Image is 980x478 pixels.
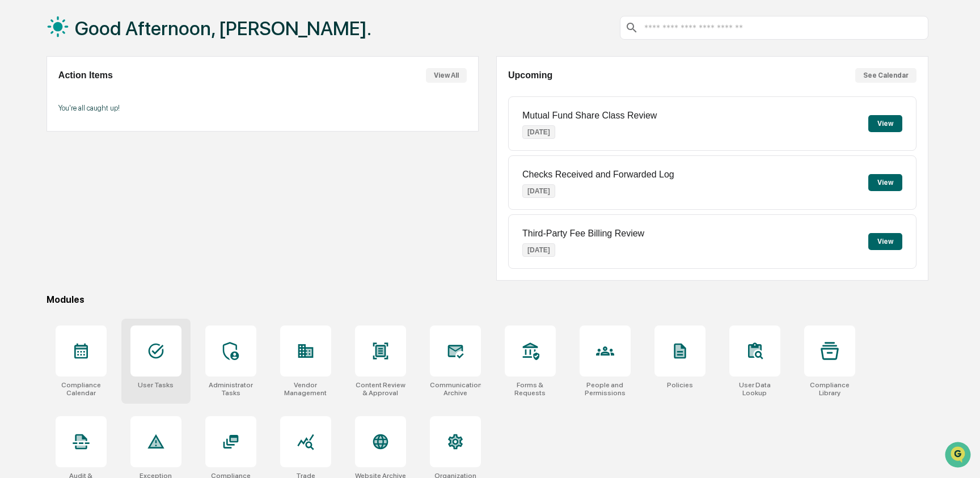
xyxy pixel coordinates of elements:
p: [DATE] [522,184,555,198]
a: 🗄️Attestations [78,138,145,159]
h2: Action Items [58,70,113,81]
iframe: Open customer support [944,441,974,471]
div: 🗄️ [82,144,91,153]
div: Start new chat [39,87,186,98]
img: 1746055101610-c473b297-6a78-478c-a979-82029cc54cd1 [11,87,32,107]
div: User Tasks [138,381,174,389]
a: Powered byPylon [80,192,137,201]
span: Preclearance [23,143,73,154]
div: Communications Archive [430,381,481,397]
div: Content Review & Approval [355,381,406,397]
p: Mutual Fund Share Class Review [522,111,657,121]
button: View [868,174,902,191]
p: [DATE] [522,243,555,257]
p: Third-Party Fee Billing Review [522,229,644,239]
div: People and Permissions [580,381,631,397]
p: [DATE] [522,125,555,139]
p: How can we help? [11,24,206,42]
div: Vendor Management [280,381,331,397]
div: Policies [667,381,693,389]
a: 🖐️Preclearance [7,138,78,159]
div: Modules [47,294,928,305]
div: User Data Lookup [729,381,780,397]
div: Administrator Tasks [205,381,256,397]
button: View [868,115,902,132]
button: View All [426,68,467,83]
div: 🔎 [11,166,20,175]
h1: Good Afternoon, [PERSON_NAME]. [75,17,371,40]
h2: Upcoming [508,70,552,81]
span: Attestations [94,143,141,154]
div: Compliance Library [804,381,855,397]
p: You're all caught up! [58,104,467,112]
div: 🖐️ [11,144,20,153]
span: Data Lookup [23,164,71,176]
p: Checks Received and Forwarded Log [522,170,674,180]
a: 🔎Data Lookup [7,160,76,180]
button: See Calendar [855,68,916,83]
button: View [868,233,902,250]
div: Compliance Calendar [56,381,107,397]
span: Pylon [113,192,137,201]
button: Start new chat [193,90,206,104]
div: We're available if you need us! [39,98,143,107]
div: Forms & Requests [505,381,556,397]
